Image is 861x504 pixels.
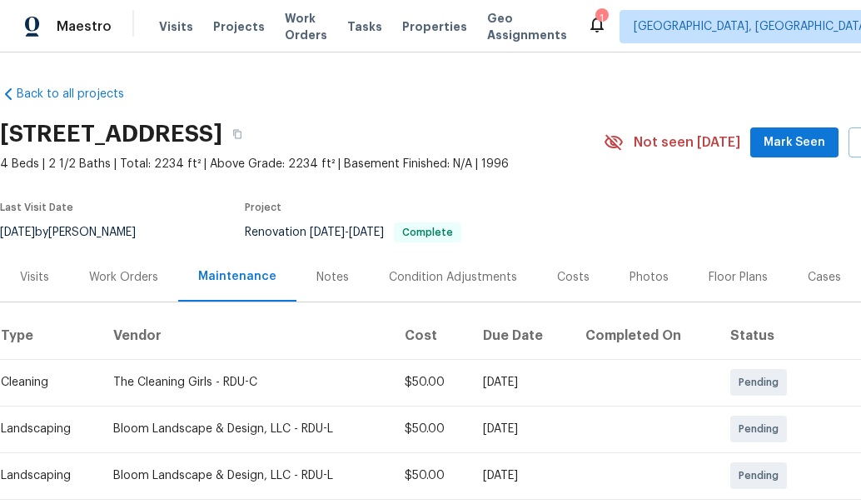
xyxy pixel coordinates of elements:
span: Properties [402,18,467,35]
div: Costs [557,269,590,286]
div: Bloom Landscape & Design, LLC - RDU-L [113,467,378,484]
div: [DATE] [483,374,559,391]
span: Maestro [57,18,112,35]
span: Pending [739,374,785,391]
span: - [310,227,384,238]
div: Photos [630,269,669,286]
div: The Cleaning Girls - RDU-C [113,374,378,391]
th: Vendor [100,312,391,359]
div: $50.00 [405,467,457,484]
span: Not seen [DATE] [634,134,740,151]
th: Completed On [572,312,717,359]
button: Mark Seen [750,127,839,158]
div: Cases [808,269,841,286]
div: Maintenance [198,268,276,285]
div: Floor Plans [709,269,768,286]
span: Tasks [347,21,382,32]
div: Cleaning [1,374,87,391]
span: Projects [213,18,265,35]
div: $50.00 [405,421,457,437]
div: Notes [316,269,349,286]
span: Pending [739,467,785,484]
div: Bloom Landscape & Design, LLC - RDU-L [113,421,378,437]
div: 1 [595,10,607,27]
span: Work Orders [285,10,327,43]
th: Status [717,312,854,359]
span: Pending [739,421,785,437]
div: [DATE] [483,421,559,437]
div: Landscaping [1,467,87,484]
th: Cost [391,312,470,359]
span: Geo Assignments [487,10,567,43]
span: [DATE] [349,227,384,238]
button: Copy Address [222,119,252,149]
div: $50.00 [405,374,457,391]
div: Landscaping [1,421,87,437]
div: Visits [20,269,49,286]
th: Due Date [470,312,572,359]
span: [DATE] [310,227,345,238]
span: Mark Seen [764,132,825,153]
div: Work Orders [89,269,158,286]
span: Renovation [245,227,461,238]
span: Project [245,202,281,212]
span: Complete [396,227,460,237]
span: Visits [159,18,193,35]
div: [DATE] [483,467,559,484]
div: Condition Adjustments [389,269,517,286]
